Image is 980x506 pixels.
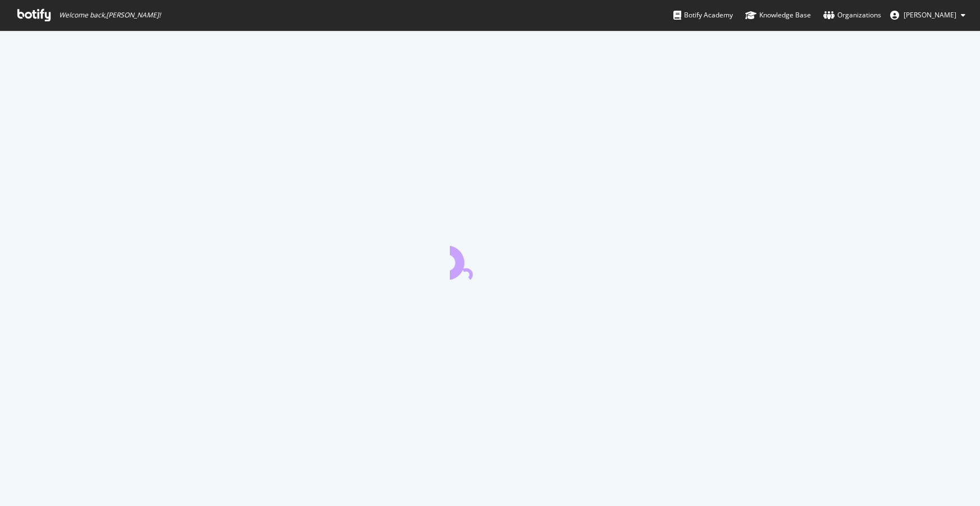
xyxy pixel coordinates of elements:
div: Organizations [823,10,881,21]
div: Knowledge Base [745,10,811,21]
button: [PERSON_NAME] [881,6,974,24]
div: Botify Academy [673,10,733,21]
span: Matthew Edgar [904,10,956,20]
div: animation [450,239,531,280]
span: Welcome back, [PERSON_NAME] ! [59,11,161,20]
